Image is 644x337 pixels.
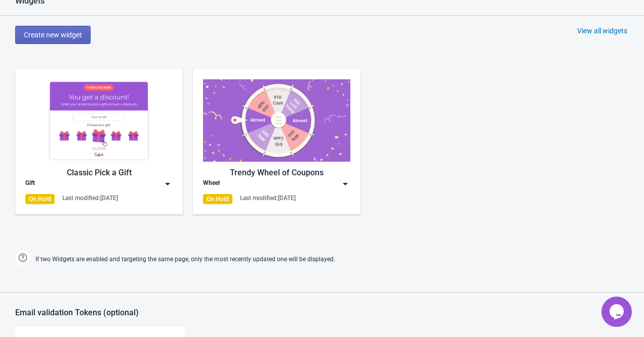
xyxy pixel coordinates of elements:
[203,194,232,204] div: On Hold
[24,31,82,39] span: Create new widget
[62,194,118,202] div: Last modified: [DATE]
[203,179,220,189] div: Wheel
[25,167,173,179] div: Classic Pick a Gift
[25,179,35,189] div: Gift
[163,179,173,189] img: dropdown.png
[203,167,350,179] div: Trendy Wheel of Coupons
[340,179,350,189] img: dropdown.png
[15,250,30,265] img: help.png
[25,194,55,204] div: On Hold
[240,194,296,202] div: Last modified: [DATE]
[203,79,350,162] img: trendy_game.png
[577,26,627,36] div: View all widgets
[601,297,634,327] iframe: chat widget
[15,26,91,44] button: Create new widget
[25,79,173,162] img: gift_game.jpg
[35,251,335,268] span: If two Widgets are enabled and targeting the same page, only the most recently updated one will b...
